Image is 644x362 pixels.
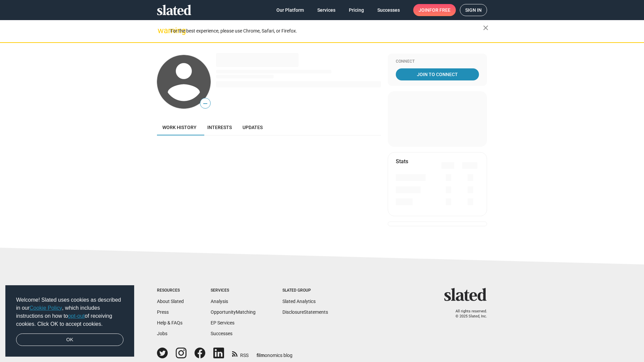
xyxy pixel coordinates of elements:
[396,59,479,64] div: Connect
[232,348,249,359] a: RSS
[16,296,123,328] span: Welcome! Slated uses cookies as described in our , which includes instructions on how to of recei...
[271,4,309,16] a: Our Platform
[343,4,369,16] a: Pricing
[202,119,237,135] a: Interests
[157,331,167,336] a: Jobs
[317,4,335,16] span: Services
[465,4,482,16] span: Sign in
[211,320,234,325] a: EP Services
[170,26,483,36] div: For the best experience, please use Chrome, Safari, or Firefox.
[211,309,256,315] a: OpportunityMatching
[211,288,256,293] div: Services
[68,313,85,319] a: opt-out
[207,125,232,130] span: Interests
[276,4,304,16] span: Our Platform
[413,4,456,16] a: Joinfor free
[372,4,405,16] a: Successes
[158,26,166,35] mat-icon: warning
[419,4,450,16] span: Join
[200,99,210,108] span: —
[396,158,408,165] mat-card-title: Stats
[460,4,487,16] a: Sign in
[257,353,265,358] span: film
[282,299,316,304] a: Slated Analytics
[448,309,487,319] p: All rights reserved. © 2025 Slated, Inc.
[282,288,328,293] div: Slated Group
[429,4,450,16] span: for free
[157,309,169,315] a: Press
[349,4,364,16] span: Pricing
[30,305,62,311] a: Cookie Policy
[157,320,182,325] a: Help & FAQs
[257,347,292,359] a: filmonomics blog
[237,119,268,135] a: Updates
[157,288,184,293] div: Resources
[377,4,400,16] span: Successes
[397,68,478,80] span: Join To Connect
[312,4,341,16] a: Services
[162,125,197,130] span: Work history
[282,309,328,315] a: DisclosureStatements
[211,331,232,336] a: Successes
[157,299,184,304] a: About Slated
[211,299,228,304] a: Analysis
[243,125,263,130] span: Updates
[16,334,123,346] a: dismiss cookie message
[396,68,479,80] a: Join To Connect
[157,119,202,135] a: Work history
[5,285,134,357] div: cookieconsent
[482,24,490,32] mat-icon: close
